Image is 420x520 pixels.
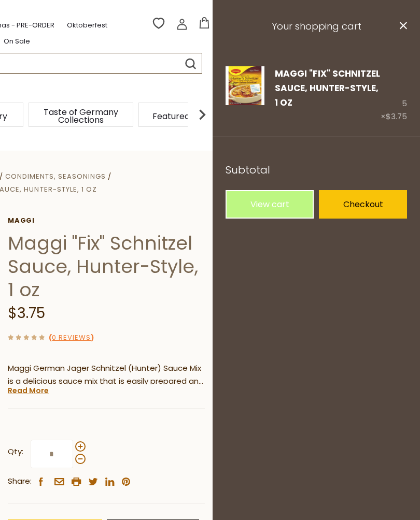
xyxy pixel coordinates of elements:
[49,333,94,342] span: ( )
[5,171,106,181] a: Condiments, Seasonings
[381,66,407,124] div: 5 ×
[275,67,380,109] a: Maggi "Fix" Schnitzel Sauce, Hunter-Style, 1 oz
[8,216,205,225] a: Maggi
[386,111,407,122] span: $3.75
[152,112,229,120] a: Featured Products
[8,232,205,301] h1: Maggi "Fix" Schnitzel Sauce, Hunter-Style, 1 oz
[226,163,270,177] span: Subtotal
[319,190,407,219] a: Checkout
[8,445,23,458] strong: Qty:
[226,66,264,124] a: Maggi German Jaeger Schnitzel (Hunter) Mix
[52,333,91,343] a: 0 Reviews
[8,303,45,323] span: $3.75
[226,190,314,219] a: View cart
[8,385,49,396] a: Read More
[31,440,73,468] input: Qty:
[4,36,30,47] a: On Sale
[192,104,213,125] img: next arrow
[39,108,122,124] a: Taste of Germany Collections
[226,66,264,105] img: Maggi German Jaeger Schnitzel (Hunter) Mix
[8,362,205,388] p: Maggi German Jager Schnitzel (Hunter) Sauce Mix is a delicious sauce mix that is easily prepared ...
[8,475,32,488] span: Share:
[67,20,107,31] a: Oktoberfest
